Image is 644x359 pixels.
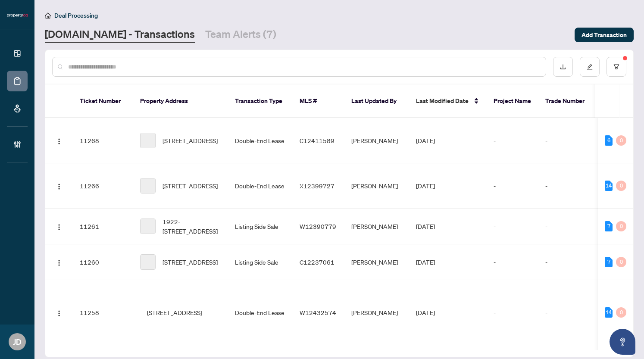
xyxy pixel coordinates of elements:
span: JD [13,336,22,348]
td: - [487,244,538,280]
span: filter [613,64,619,70]
span: home [45,12,51,19]
td: Listing Side Sale [228,209,293,244]
div: 7 [605,257,613,267]
td: [PERSON_NAME] [344,163,409,209]
a: Team Alerts (7) [205,27,276,43]
td: - [487,118,538,163]
th: Trade Number [538,84,599,118]
div: 7 [605,221,613,231]
span: X12399727 [300,182,335,190]
span: edit [587,64,593,70]
span: [STREET_ADDRESS] [163,136,218,145]
span: Last Modified Date [416,96,469,106]
img: Logo [56,183,63,190]
button: download [553,57,573,77]
th: Last Updated By [344,84,409,118]
span: [DATE] [416,222,435,230]
span: [DATE] [416,258,435,266]
td: - [487,209,538,244]
td: - [538,209,599,244]
button: Open asap [610,329,635,355]
img: Logo [56,224,63,231]
span: Deal Processing [54,12,98,19]
span: [STREET_ADDRESS] [163,181,218,190]
th: Transaction Type [228,84,293,118]
td: - [538,118,599,163]
span: download [560,64,566,70]
img: logo [7,13,28,18]
td: [PERSON_NAME] [344,209,409,244]
td: Double-End Lease [228,163,293,209]
td: - [538,163,599,209]
span: [DATE] [416,309,435,316]
button: Logo [52,255,66,269]
span: Add Transaction [581,28,627,42]
span: W12390779 [300,222,336,230]
span: C12237061 [300,258,335,266]
button: filter [606,57,626,77]
div: 0 [616,181,626,191]
td: [PERSON_NAME] [344,118,409,163]
td: [PERSON_NAME] [344,244,409,280]
div: 6 [605,135,613,146]
th: Last Modified Date [409,84,487,118]
td: - [487,163,538,209]
span: [DATE] [416,182,435,190]
span: [STREET_ADDRESS] [147,308,202,317]
button: Logo [52,306,66,319]
span: [DATE] [416,137,435,144]
div: 0 [616,257,626,267]
div: 0 [616,307,626,318]
td: 11261 [73,209,133,244]
th: Project Name [487,84,538,118]
td: - [538,280,599,345]
button: Add Transaction [575,28,634,42]
span: [STREET_ADDRESS] [163,257,218,267]
th: Ticket Number [73,84,133,118]
button: Logo [52,219,66,233]
td: [PERSON_NAME] [344,280,409,345]
div: 0 [616,135,626,146]
td: - [538,244,599,280]
th: MLS # [293,84,344,118]
img: Logo [56,310,63,317]
img: Logo [56,259,63,266]
span: C12411589 [300,137,335,144]
div: 14 [605,307,613,318]
td: 11268 [73,118,133,163]
button: edit [580,57,600,77]
td: 11260 [73,244,133,280]
div: 0 [616,221,626,231]
td: Double-End Lease [228,280,293,345]
td: 11266 [73,163,133,209]
span: W12432574 [300,309,336,316]
th: Property Address [133,84,228,118]
div: 14 [605,181,613,191]
td: 11258 [73,280,133,345]
td: Double-End Lease [228,118,293,163]
button: Logo [52,179,66,193]
td: - [487,280,538,345]
span: 1922-[STREET_ADDRESS] [163,217,221,236]
img: Logo [56,138,63,145]
td: Listing Side Sale [228,244,293,280]
button: Logo [52,134,66,147]
a: [DOMAIN_NAME] - Transactions [45,27,195,43]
